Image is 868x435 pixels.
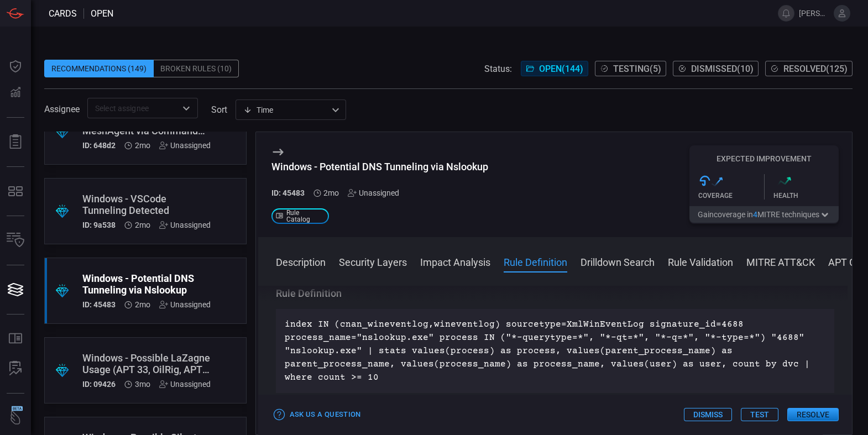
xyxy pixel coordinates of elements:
span: Assignee [44,104,80,114]
button: Resolved(125) [765,61,853,76]
button: Drilldown Search [581,255,655,268]
button: Security Layers [339,255,407,268]
div: Unassigned [159,380,211,389]
button: Impact Analysis [420,255,490,268]
button: Testing(5) [595,61,666,76]
div: Windows - Possible LaZagne Usage (APT 33, OilRig, APT 3, MuddyWater) [82,352,211,375]
button: Inventory [2,227,29,254]
span: 4 [753,210,757,219]
span: Rule Catalog [286,209,324,223]
span: Testing ( 5 ) [613,64,661,74]
div: Time [243,104,328,116]
button: Open(144) [521,61,588,76]
button: MITRE ATT&CK [746,255,815,268]
button: MITRE - Detection Posture [2,178,29,205]
h5: ID: 648d2 [82,141,116,150]
span: [PERSON_NAME].[PERSON_NAME] [799,9,829,18]
h5: ID: 45483 [82,300,116,309]
span: Jul 23, 2025 6:46 AM [135,300,150,309]
span: Jul 23, 2025 6:46 AM [135,141,150,150]
h5: ID: 45483 [271,188,305,197]
button: Cards [2,276,29,303]
label: sort [211,104,227,115]
button: Resolve [787,408,839,421]
span: open [91,8,113,19]
span: Open ( 144 ) [539,64,583,74]
div: Coverage [698,192,764,200]
span: Dismissed ( 10 ) [691,64,754,74]
button: Wingman [2,405,29,431]
button: Reports [2,129,29,155]
button: Dashboard [2,53,29,80]
button: Detections [2,80,29,106]
div: Recommendations (149) [44,60,154,77]
button: Description [276,255,326,268]
div: Unassigned [348,188,399,197]
h5: ID: 09426 [82,380,116,389]
button: Open [179,101,194,116]
div: Unassigned [159,300,211,309]
div: Unassigned [159,141,211,150]
button: Rule Catalog [2,326,29,352]
input: Select assignee [91,101,176,115]
button: Rule Definition [504,255,567,268]
button: Dismiss [684,408,732,421]
button: Ask Us a Question [271,406,364,423]
p: index IN (cnan_wineventlog,wineventlog) sourcetype=XmlWinEventLog signature_id=4688 process_name=... [285,318,826,384]
button: Rule Validation [668,255,733,268]
div: Broken Rules (10) [154,60,239,77]
button: Test [741,408,778,421]
span: Resolved ( 125 ) [783,64,848,74]
button: Dismissed(10) [673,61,759,76]
h5: ID: 9a538 [82,221,116,229]
button: ALERT ANALYSIS [2,355,29,382]
span: Status: [484,64,512,74]
span: Jul 23, 2025 6:46 AM [323,188,339,197]
div: Unassigned [159,221,211,229]
div: Windows - Potential DNS Tunneling via Nslookup [271,161,488,172]
div: Windows - VSCode Tunneling Detected [82,193,211,216]
button: Gaincoverage in4MITRE techniques [689,206,839,223]
span: Jul 06, 2025 6:01 AM [135,380,150,389]
span: Jul 23, 2025 6:46 AM [135,221,150,229]
span: Cards [49,8,77,19]
div: Windows - Potential DNS Tunneling via Nslookup [82,272,211,296]
h5: Expected Improvement [689,154,839,163]
div: Health [773,192,839,200]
